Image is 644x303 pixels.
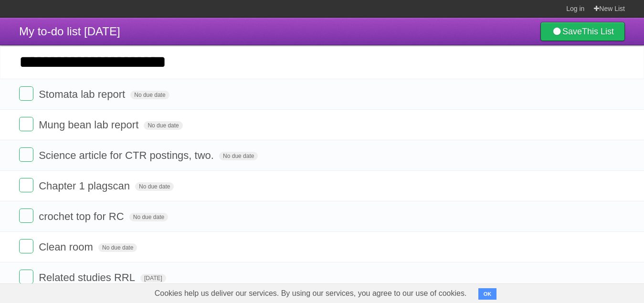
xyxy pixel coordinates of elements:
label: Done [19,86,33,101]
a: SaveThis List [540,22,625,41]
span: No due date [130,91,169,99]
span: crochet top for RC [39,210,127,222]
span: Clean room [39,241,95,253]
span: Related studies RRL [39,272,137,283]
label: Done [19,178,33,192]
span: My to-do list [DATE] [19,25,120,38]
span: Science article for CTR postings, two. [39,149,216,161]
span: No due date [129,213,168,221]
button: OK [478,288,497,300]
span: No due date [219,152,258,160]
b: This List [582,27,614,36]
label: Done [19,239,33,253]
span: Stomata lab report [39,88,127,100]
label: Done [19,209,33,223]
span: [DATE] [140,274,166,282]
span: Mung bean lab report [39,119,141,131]
span: No due date [144,121,182,130]
label: Done [19,117,33,131]
span: No due date [135,182,174,191]
label: Done [19,147,33,162]
label: Done [19,270,33,284]
span: Chapter 1 plagscan [39,180,132,192]
span: Cookies help us deliver our services. By using our services, you agree to our use of cookies. [145,284,476,303]
span: No due date [98,243,137,252]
